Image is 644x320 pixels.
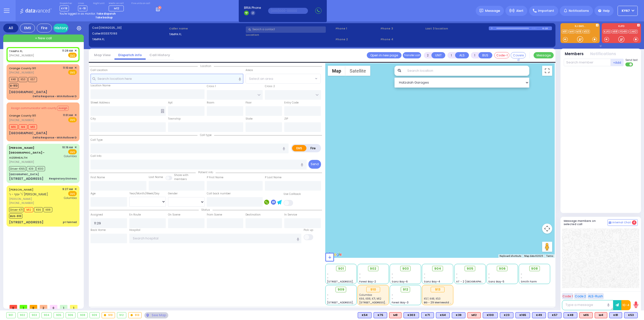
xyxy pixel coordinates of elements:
button: Message [534,52,554,58]
label: Lines [78,2,87,5]
span: K48 [9,77,18,82]
div: BLS [421,312,434,318]
div: All [3,24,18,32]
button: ALS-Rush [587,293,604,299]
button: Internal Chat 4 [608,219,638,226]
span: 1 [20,305,27,309]
span: Sanz Bay-6 [392,280,408,283]
label: KJ EMS... [560,25,600,28]
span: 11:10 AM [63,66,73,70]
span: - [392,276,393,280]
span: - [521,272,522,276]
div: BLS [374,312,387,318]
a: Dispatch info [114,53,146,57]
div: K303 [404,312,419,318]
a: History [53,24,68,32]
span: K66 [34,207,43,212]
label: State [246,117,253,121]
span: EMS [68,191,77,196]
strong: Take dispatch [96,12,116,16]
h5: Message members on selected call [564,219,608,226]
span: ✕ [74,113,77,117]
span: [PHONE_NUMBER] [9,160,34,164]
span: + New call [35,36,52,41]
div: 913 [431,287,445,292]
span: 4 [632,220,636,225]
span: 2 [40,305,47,309]
span: 0 [50,305,57,309]
label: Turn off text [625,62,633,67]
label: Back Home [91,228,106,232]
span: 1 [60,305,67,309]
label: Areas [246,68,253,72]
a: Orange County 911 [9,114,36,118]
div: [STREET_ADDRESS] [9,220,44,225]
input: (000)000-00000 [268,8,308,14]
div: Respiratory Distress [49,177,77,181]
label: Apt [168,101,173,105]
label: Call Location [91,68,108,72]
div: M16 [579,312,593,318]
span: 8133370193 [101,31,117,35]
div: 909 [90,312,99,318]
button: Code 2 [574,293,587,299]
span: 11:29 AM [62,49,73,53]
span: Patient info [196,170,216,174]
span: Help [603,9,610,13]
div: [GEOGRAPHIC_DATA] [9,172,39,176]
div: See map [144,312,168,318]
span: - [488,272,490,276]
label: Floor [246,101,252,105]
span: Smith Farm [521,280,537,283]
span: M4 [19,124,27,129]
label: Fire units on call [131,2,150,5]
label: Medic on call [109,2,126,5]
label: KJFD [602,25,641,28]
label: Assigned [91,213,103,217]
div: 908 [78,312,87,318]
span: M12 [24,207,33,212]
u: EMS [70,54,75,57]
label: Call Info [91,154,101,158]
button: Toggle fullscreen view [542,66,552,76]
span: BRIA Phone [244,6,261,10]
button: Notifications [590,51,616,57]
label: Street Address [91,101,110,105]
span: members [174,177,187,181]
div: ALS [595,312,607,318]
div: 902 [18,312,27,318]
span: - [359,276,361,280]
span: - [327,272,329,276]
span: K66, K88, K71, M12 [359,297,381,301]
label: City [91,117,96,121]
span: 906 [499,266,506,271]
div: BLS [358,312,372,318]
label: On Scene [168,213,180,217]
span: ✕ [74,49,77,53]
input: Search a contact [246,26,326,33]
span: [PERSON_NAME][GEOGRAPHIC_DATA] - [9,146,45,155]
label: TAMPA FL [169,32,244,37]
a: Orange County 911 [9,66,36,70]
span: Sanz Bay-5 [488,280,504,283]
div: K64 [436,312,450,318]
div: BLS [483,312,498,318]
a: M16 [575,30,582,33]
span: 904 [434,266,441,271]
span: Message [485,8,500,13]
div: K48 [563,312,577,318]
div: 903 [30,312,39,318]
label: Gender [168,192,178,196]
div: BLS [624,312,638,318]
div: 904 [42,312,52,318]
label: Hospital [129,228,140,232]
label: Caller name [169,26,244,31]
span: K57 [28,77,37,82]
span: K53 [19,77,27,82]
a: K81 [562,30,568,33]
label: In Service [284,213,297,217]
div: K75 [374,312,387,318]
div: pt fainted [63,220,77,224]
div: EMS [20,24,35,32]
div: BLS [515,312,530,318]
